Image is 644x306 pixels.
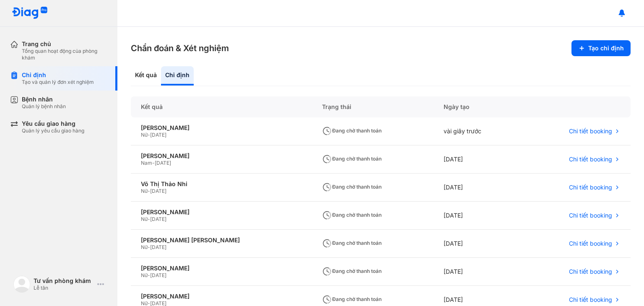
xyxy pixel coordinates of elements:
[322,296,382,302] span: Đang chờ thanh toán
[22,127,84,134] div: Quản lý yêu cầu giao hàng
[322,268,382,274] span: Đang chờ thanh toán
[13,276,30,293] img: logo
[434,96,522,117] div: Ngày tạo
[569,156,612,163] span: Chi tiết booking
[22,71,94,79] div: Chỉ định
[322,184,382,190] span: Đang chờ thanh toán
[434,174,522,202] div: [DATE]
[34,285,94,291] div: Lễ tân
[322,240,382,246] span: Đang chờ thanh toán
[141,208,302,216] div: [PERSON_NAME]
[322,127,382,134] span: Đang chờ thanh toán
[150,244,166,250] span: [DATE]
[312,96,433,117] div: Trạng thái
[131,96,312,117] div: Kết quả
[569,296,612,303] span: Chi tiết booking
[161,66,194,86] div: Chỉ định
[148,244,150,250] span: -
[141,216,148,222] span: Nữ
[141,188,148,194] span: Nữ
[569,212,612,219] span: Chi tiết booking
[569,240,612,247] span: Chi tiết booking
[141,132,148,138] span: Nữ
[434,145,522,174] div: [DATE]
[155,160,171,166] span: [DATE]
[148,216,150,222] span: -
[322,156,382,162] span: Đang chờ thanh toán
[148,188,150,194] span: -
[141,152,302,160] div: [PERSON_NAME]
[434,202,522,230] div: [DATE]
[141,293,302,300] div: [PERSON_NAME]
[141,265,302,272] div: [PERSON_NAME]
[22,79,94,86] div: Tạo và quản lý đơn xét nghiệm
[141,160,152,166] span: Nam
[131,66,161,86] div: Kết quả
[434,258,522,286] div: [DATE]
[22,96,66,103] div: Bệnh nhân
[434,117,522,145] div: vài giây trước
[569,127,612,135] span: Chi tiết booking
[141,272,148,278] span: Nữ
[148,132,150,138] span: -
[152,160,155,166] span: -
[141,180,302,188] div: Võ Thị Thảo Nhi
[150,216,166,222] span: [DATE]
[569,184,612,191] span: Chi tiết booking
[34,277,94,285] div: Tư vấn phòng khám
[22,103,66,110] div: Quản lý bệnh nhân
[141,124,302,132] div: [PERSON_NAME]
[141,244,148,250] span: Nữ
[569,268,612,275] span: Chi tiết booking
[131,42,229,54] h3: Chẩn đoán & Xét nghiệm
[141,236,302,244] div: [PERSON_NAME] [PERSON_NAME]
[150,132,166,138] span: [DATE]
[22,120,84,127] div: Yêu cầu giao hàng
[150,272,166,278] span: [DATE]
[322,212,382,218] span: Đang chờ thanh toán
[571,40,631,56] button: Tạo chỉ định
[148,272,150,278] span: -
[150,188,166,194] span: [DATE]
[12,7,48,20] img: logo
[22,48,107,61] div: Tổng quan hoạt động của phòng khám
[22,40,107,48] div: Trang chủ
[434,230,522,258] div: [DATE]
